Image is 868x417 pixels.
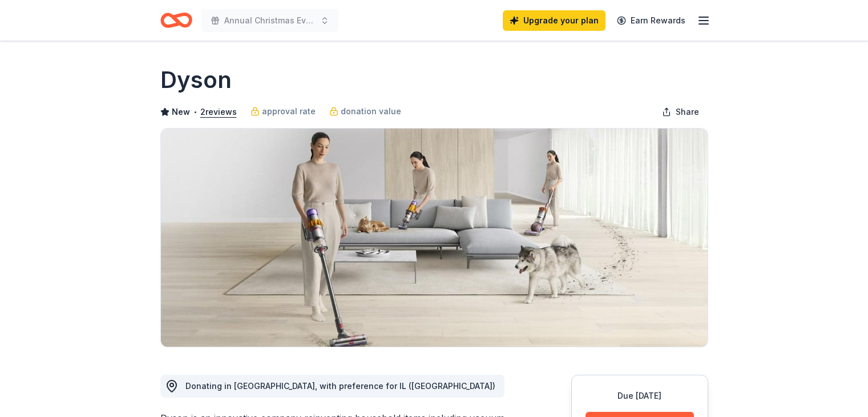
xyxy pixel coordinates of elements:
[160,7,192,34] a: Home
[653,101,708,123] button: Share
[200,105,237,119] button: 2reviews
[503,10,605,31] a: Upgrade your plan
[610,10,692,31] a: Earn Rewards
[262,105,316,118] span: approval rate
[161,129,708,347] img: Image for Dyson
[586,389,694,403] div: Due [DATE]
[224,14,316,27] span: Annual Christmas Event
[201,9,338,32] button: Annual Christmas Event
[251,105,316,118] a: approval rate
[193,107,197,117] span: •
[676,105,699,119] span: Share
[160,64,232,96] h1: Dyson
[329,105,401,118] a: donation value
[185,381,495,391] span: Donating in [GEOGRAPHIC_DATA], with preference for IL ([GEOGRAPHIC_DATA])
[172,105,190,119] span: New
[341,105,401,118] span: donation value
